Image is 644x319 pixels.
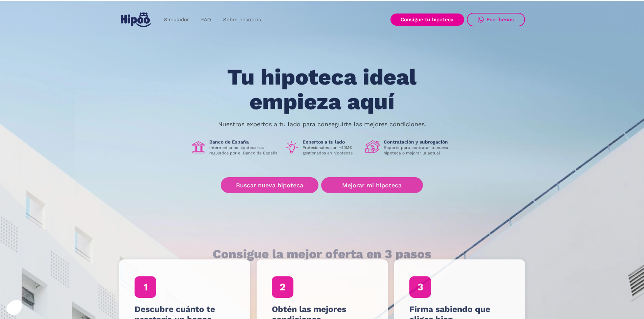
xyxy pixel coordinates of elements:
a: Sobre nosotros [217,13,267,26]
p: Intermediarios hipotecarios regulados por el Banco de España [209,145,279,156]
a: Consigue tu hipoteca [390,14,464,26]
h1: Tu hipoteca ideal empieza aquí [194,65,450,114]
p: Soporte para contratar tu nueva hipoteca o mejorar la actual [384,145,453,156]
h1: Banco de España [209,139,279,145]
a: Simulador [158,13,195,26]
a: FAQ [195,13,217,26]
h1: Expertos a tu lado [303,139,360,145]
div: Escríbenos [486,17,514,23]
a: Buscar nueva hipoteca [221,177,318,193]
a: Escríbenos [467,13,525,26]
h1: Consigue la mejor oferta en 3 pasos [213,247,431,261]
h1: Contratación y subrogación [384,139,453,145]
a: Mejorar mi hipoteca [321,177,423,193]
p: Nuestros expertos a tu lado para conseguirte las mejores condiciones. [218,122,426,127]
p: Profesionales con +40M€ gestionados en hipotecas [303,145,360,156]
a: home [119,10,152,30]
